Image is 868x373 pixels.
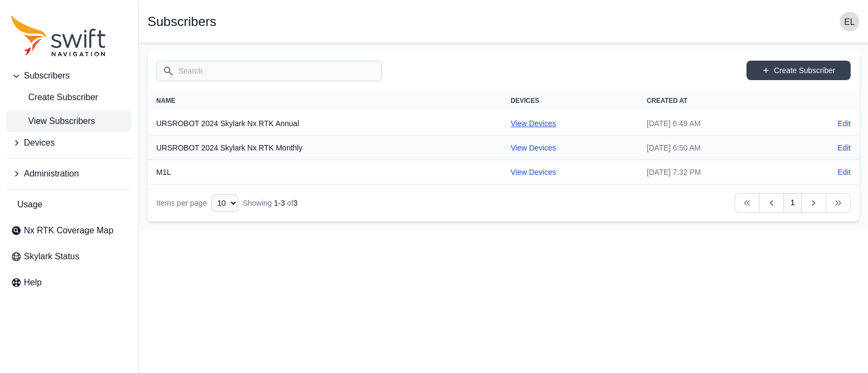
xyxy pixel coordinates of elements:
[7,272,132,293] a: Help
[510,143,556,152] a: View Devices
[24,250,79,263] span: Skylark Status
[7,246,132,267] a: Skylark Status
[156,199,207,207] span: Items per page
[148,136,502,160] th: URSROBOT 2024 Skylark Nx RTK Monthly
[211,194,238,212] select: Display Limit
[24,69,69,82] span: Subscribers
[7,110,132,132] a: View Subscribers
[156,61,382,81] input: Search
[638,160,793,185] td: [DATE] 7:32 PM
[510,168,556,176] a: View Devices
[746,61,851,80] a: Create Subscriber
[838,118,851,129] a: Edit
[840,12,859,31] img: user photo
[148,112,502,136] th: URSROBOT 2024 Skylark Nx RTK Annual
[638,90,793,112] th: Created At
[7,220,132,241] a: Nx RTK Coverage Map
[24,167,79,180] span: Administration
[638,136,793,160] td: [DATE] 6:50 AM
[24,136,55,149] span: Devices
[7,163,132,185] button: Administration
[783,193,802,213] a: 1
[7,194,132,215] a: Usage
[11,91,98,104] span: Create Subscriber
[11,115,95,128] span: View Subscribers
[24,224,113,237] span: Nx RTK Coverage Map
[148,185,859,221] nav: Table navigation
[148,90,502,112] th: Name
[7,87,132,108] a: Create Subscriber
[24,276,42,289] span: Help
[838,167,851,178] a: Edit
[7,132,132,154] button: Devices
[502,90,638,112] th: Devices
[638,112,793,136] td: [DATE] 6:49 AM
[838,142,851,153] a: Edit
[242,198,297,208] div: Showing of
[510,119,556,128] a: View Devices
[148,160,502,185] th: M1L
[293,199,298,207] span: 3
[17,198,42,211] span: Usage
[7,65,132,87] button: Subscribers
[148,15,216,28] h1: Subscribers
[274,199,285,207] span: 1 - 3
